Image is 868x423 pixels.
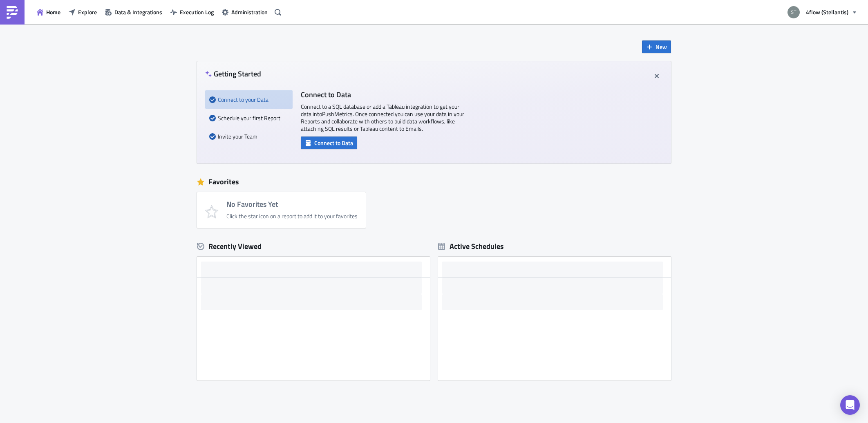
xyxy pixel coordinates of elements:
[301,90,464,99] h4: Connect to Data
[46,8,60,16] span: Home
[101,6,166,18] button: Data & Integrations
[226,213,358,220] div: Click the star icon on a report to add it to your favorites
[301,103,464,132] p: Connect to a SQL database or add a Tableau integration to get your data into PushMetrics . Once c...
[78,8,97,16] span: Explore
[438,242,504,251] div: Active Schedules
[205,69,261,78] h4: Getting Started
[806,8,848,16] span: 4flow (Stellantis)
[209,90,289,109] div: Connect to your Data
[226,200,358,208] h4: No Favorites Yet
[65,6,101,18] button: Explore
[314,139,353,147] span: Connect to Data
[642,40,671,53] button: New
[231,8,268,16] span: Administration
[783,3,862,21] button: 4flow (Stellantis)
[197,176,671,188] div: Favorites
[840,395,860,415] div: Open Intercom Messenger
[301,137,357,149] button: Connect to Data
[301,138,357,146] a: Connect to Data
[787,5,801,19] img: Avatar
[218,6,272,18] button: Administration
[33,6,65,18] button: Home
[209,127,289,145] div: Invite your Team
[114,8,162,16] span: Data & Integrations
[197,240,430,253] div: Recently Viewed
[655,43,667,51] span: New
[209,109,289,127] div: Schedule your first Report
[6,6,19,19] img: PushMetrics
[166,6,218,18] button: Execution Log
[180,8,214,16] span: Execution Log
